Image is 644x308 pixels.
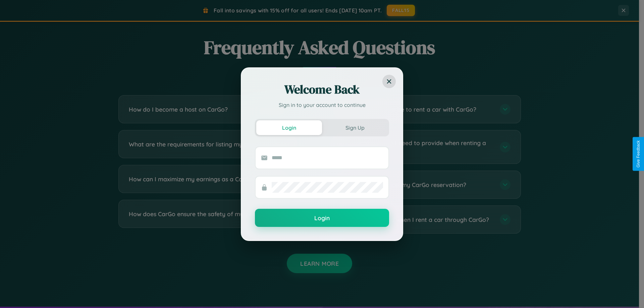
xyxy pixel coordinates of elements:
[255,209,389,227] button: Login
[255,81,389,98] h2: Welcome Back
[256,120,322,135] button: Login
[255,101,389,109] p: Sign in to your account to continue
[322,120,388,135] button: Sign Up
[636,140,641,168] div: Give Feedback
